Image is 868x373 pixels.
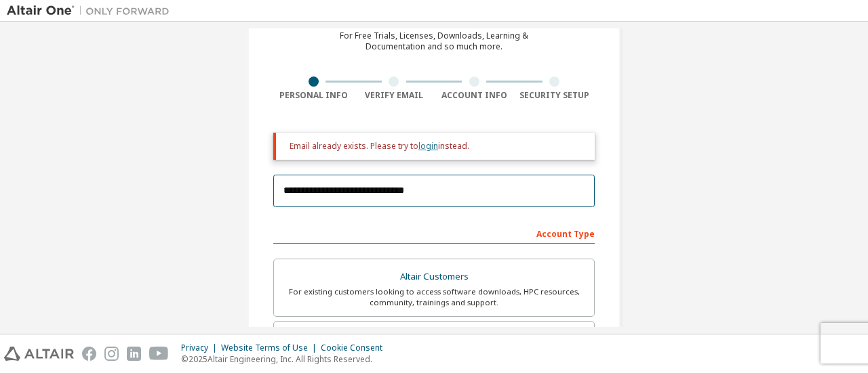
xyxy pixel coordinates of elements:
img: facebook.svg [82,347,96,361]
div: For Free Trials, Licenses, Downloads, Learning & Documentation and so much more. [340,30,528,52]
img: linkedin.svg [127,347,141,361]
div: Altair Customers [282,267,586,286]
div: Personal Info [273,90,354,101]
div: Account Type [273,222,595,244]
div: Cookie Consent [321,343,391,353]
div: For existing customers looking to access software downloads, HPC resources, community, trainings ... [282,286,586,308]
img: youtube.svg [149,347,169,361]
div: Security Setup [515,90,595,101]
div: Account Info [434,90,515,101]
img: altair_logo.svg [4,347,74,361]
p: © 2025 Altair Engineering, Inc. All Rights Reserved. [181,353,391,365]
img: Altair One [7,4,176,18]
img: instagram.svg [104,347,119,361]
div: Privacy [181,343,221,353]
div: Verify Email [354,90,435,101]
div: Website Terms of Use [221,343,321,353]
div: Email already exists. Please try to instead. [290,141,584,152]
a: login [418,140,438,152]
